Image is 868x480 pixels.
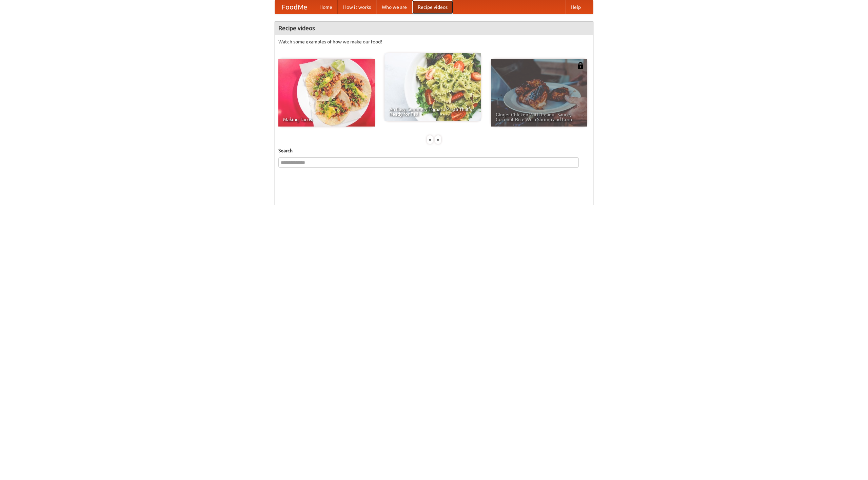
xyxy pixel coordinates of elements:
span: Making Tacos [283,117,370,122]
h5: Search [278,147,590,154]
a: Who we are [376,0,412,14]
a: An Easy, Summery Tomato Pasta That's Ready for Fall [384,53,481,121]
a: How it works [338,0,376,14]
span: An Easy, Summery Tomato Pasta That's Ready for Fall [389,107,476,116]
a: FoodMe [275,0,314,14]
p: Watch some examples of how we make our food! [278,38,590,45]
a: Help [565,0,586,14]
img: 483408.png [577,62,584,69]
h4: Recipe videos [275,21,593,35]
a: Recipe videos [412,0,453,14]
a: Making Tacos [278,59,375,127]
div: « [427,135,433,144]
a: Home [314,0,338,14]
div: » [435,135,441,144]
